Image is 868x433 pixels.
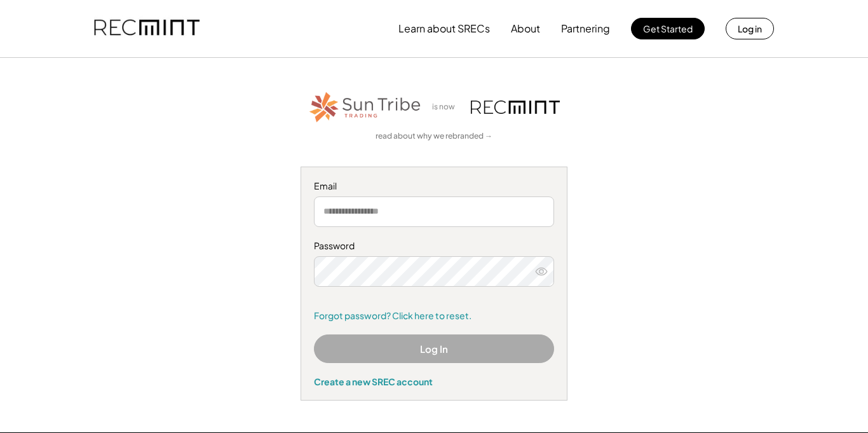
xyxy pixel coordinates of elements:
a: Forgot password? Click here to reset. [314,310,554,322]
div: Password [314,240,554,252]
button: Learn about SRECs [398,16,490,41]
button: Log in [726,18,774,39]
div: Email [314,180,554,193]
button: About [511,16,540,41]
img: STT_Horizontal_Logo%2B-%2BColor.png [308,90,423,125]
img: recmint-logotype%403x.png [94,7,200,50]
button: Partnering [561,16,610,41]
div: Create a new SREC account [314,376,554,387]
div: is now [429,102,465,113]
img: recmint-logotype%403x.png [471,100,560,114]
a: read about why we rebranded → [376,131,492,142]
button: Get Started [631,18,705,39]
button: Log In [314,334,554,363]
